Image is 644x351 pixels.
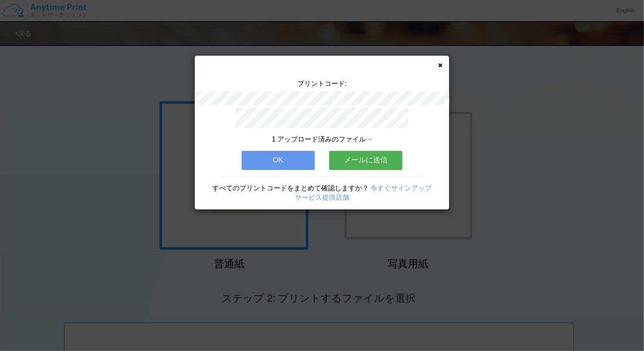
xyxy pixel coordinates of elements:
[370,184,432,192] a: 今すぐサインアップ
[295,194,349,201] a: サービス提供店舗
[212,184,369,192] span: すべてのプリントコードをまとめて確認しますか？
[297,80,347,87] span: プリントコード:
[242,151,315,170] button: OK
[272,136,366,143] span: 1 アップロード済みのファイル
[329,151,402,170] button: メールに送信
